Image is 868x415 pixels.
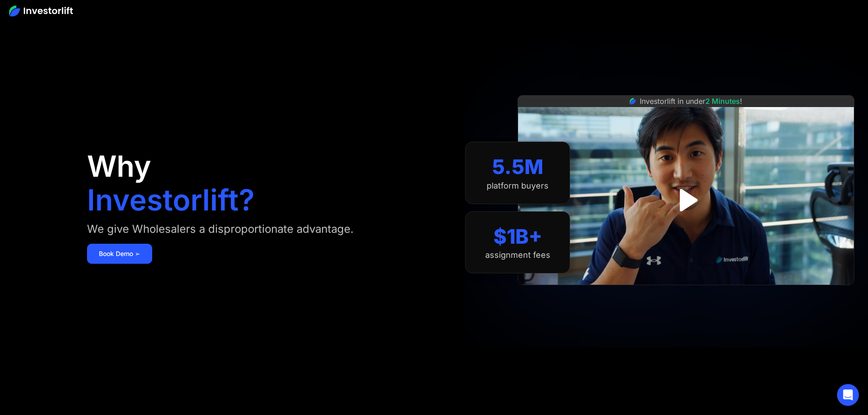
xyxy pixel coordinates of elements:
h1: Why [87,152,151,181]
iframe: Customer reviews powered by Trustpilot [618,290,755,301]
div: $1B+ [493,225,542,249]
div: assignment fees [485,250,550,260]
div: platform buyers [487,181,549,191]
a: Book Demo ➢ [87,244,152,264]
div: Open Intercom Messenger [837,384,859,406]
div: 5.5M [492,155,544,179]
div: Investorlift in under ! [640,96,742,107]
a: open lightbox [666,180,706,220]
span: 2 Minutes [705,97,740,106]
div: We give Wholesalers a disproportionate advantage. [87,222,354,236]
h1: Investorlift? [87,185,255,215]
